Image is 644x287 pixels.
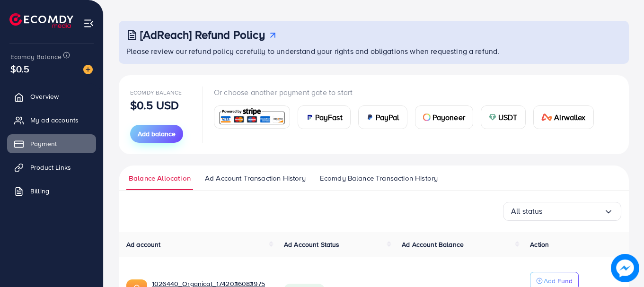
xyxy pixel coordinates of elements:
img: card [423,113,431,121]
img: card [366,113,374,121]
span: Ad Account Transaction History [205,173,306,183]
p: Please review our refund policy carefully to understand your rights and obligations when requesti... [126,45,623,57]
button: Add balance [130,125,183,143]
a: Overview [7,87,96,106]
p: Add Fund [544,275,573,287]
span: Add balance [138,129,176,139]
span: Ecomdy Balance [10,52,62,61]
a: Billing [7,182,96,200]
a: Product Links [7,158,96,177]
a: cardPayFast [298,105,351,129]
a: cardPayPal [358,105,407,129]
img: card [541,113,553,121]
a: card [214,105,290,129]
a: Payment [7,134,96,153]
span: PayPal [376,112,399,123]
input: Search for option [543,204,604,218]
span: Product Links [30,163,71,172]
div: Search for option [503,202,621,221]
span: Action [530,240,549,249]
a: cardPayoneer [415,105,473,129]
span: Airwallex [554,112,585,123]
span: Ecomdy Balance Transaction History [320,173,438,183]
img: menu [83,18,94,29]
img: logo [9,13,73,28]
span: Balance Allocation [129,173,191,183]
a: cardUSDT [481,105,526,129]
p: Or choose another payment gate to start [214,87,601,98]
span: Ad Account Status [284,240,340,249]
img: image [83,65,93,74]
p: $0.5 USD [130,99,179,111]
span: PayFast [315,112,343,123]
span: Payoneer [432,112,465,123]
span: Overview [30,92,59,101]
span: Billing [30,186,49,196]
span: All status [511,204,543,218]
span: Payment [30,139,57,148]
a: My ad accounts [7,111,96,130]
img: card [489,113,496,121]
img: image [611,254,639,282]
a: cardAirwallex [533,105,594,129]
span: Ecomdy Balance [130,88,182,96]
span: Ad Account Balance [402,240,464,249]
span: Ad account [126,240,161,249]
span: $0.5 [10,62,30,76]
img: card [306,113,313,121]
span: USDT [498,112,518,123]
span: My ad accounts [30,115,79,125]
h3: [AdReach] Refund Policy [140,28,265,42]
img: card [217,107,287,127]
